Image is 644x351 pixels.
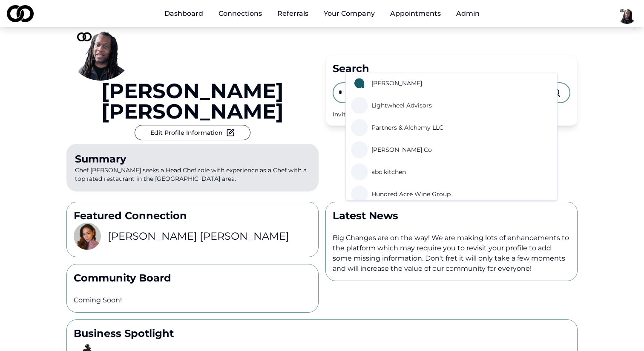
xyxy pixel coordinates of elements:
span: [PERSON_NAME] [371,79,422,88]
a: Dashboard [158,5,210,22]
h3: [PERSON_NAME] [PERSON_NAME] [108,229,289,243]
p: Featured Connection [74,209,311,223]
img: logo [7,5,34,22]
nav: Main [158,5,486,22]
img: 8403e352-10e5-4e27-92ef-779448c4ad7c-Photoroom-20250303_112017-profile_picture.png [74,223,101,250]
p: Big Changes are on the way! We are making lots of enhancements to the platform which may require ... [333,233,570,274]
p: Coming Soon! [74,295,311,305]
a: Referrals [270,5,315,22]
span: [PERSON_NAME] Co [371,146,432,154]
a: [PERSON_NAME] [351,75,422,92]
span: Lightwheel Advisors [371,102,432,110]
span: abc kitchen [371,168,406,177]
p: Business Spotlight [74,327,570,340]
p: Chef [PERSON_NAME] seeks a Head Chef role with experience as a Chef with a top rated restaurant i... [66,144,319,191]
button: Admin [449,5,486,22]
a: [PERSON_NAME] [PERSON_NAME] [66,81,319,122]
div: Suggestions [346,73,557,200]
a: abc kitchen [351,164,406,181]
a: [PERSON_NAME] Co [351,142,432,159]
img: fc566690-cf65-45d8-a465-1d4f683599e2-basimCC1-profile_picture.png [66,12,135,81]
a: Partners & Alchemy LLC [351,119,443,136]
div: Invite your peers and colleagues → [333,110,570,119]
span: Partners & Alchemy LLC [371,124,443,132]
a: Appointments [383,5,448,22]
a: Hundred Acre Wine Group [351,186,451,203]
span: Hundred Acre Wine Group [371,190,451,199]
p: Latest News [333,209,570,223]
a: Lightwheel Advisors [351,97,432,114]
div: Summary [75,152,310,166]
p: Community Board [74,271,311,285]
button: Edit Profile Information [135,125,250,140]
div: Search [333,62,570,75]
img: bce20a17-8fbe-4e6a-b38e-9ea95983175c-ARVINE_A.AVATAR_PMS2238U_SEABLUE-ARVINE_A-profile_picture.jpg [351,75,368,92]
img: fc566690-cf65-45d8-a465-1d4f683599e2-basimCC1-profile_picture.png [617,3,637,24]
a: Connections [212,5,269,22]
button: Your Company [317,5,382,22]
